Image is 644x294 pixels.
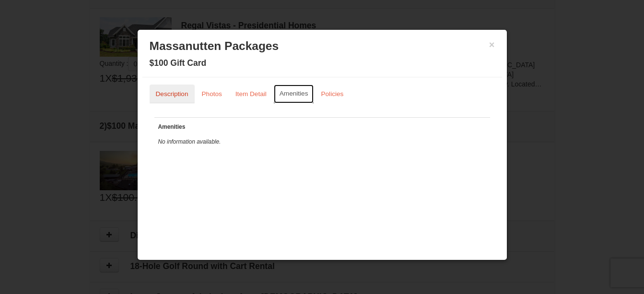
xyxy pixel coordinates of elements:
[158,123,186,130] small: Amenities
[315,85,350,103] a: Policies
[156,90,188,98] small: Description
[489,40,495,49] button: ×
[321,90,343,98] small: Policies
[229,85,273,103] a: Item Detail
[150,85,195,103] a: Description
[280,90,308,97] small: Amenities
[274,85,314,103] a: Amenities
[150,39,495,53] h3: Massanutten Packages
[150,58,495,68] h4: $100 Gift Card
[158,138,221,145] em: No information available.
[235,90,267,98] small: Item Detail
[196,85,228,103] a: Photos
[202,90,222,98] small: Photos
